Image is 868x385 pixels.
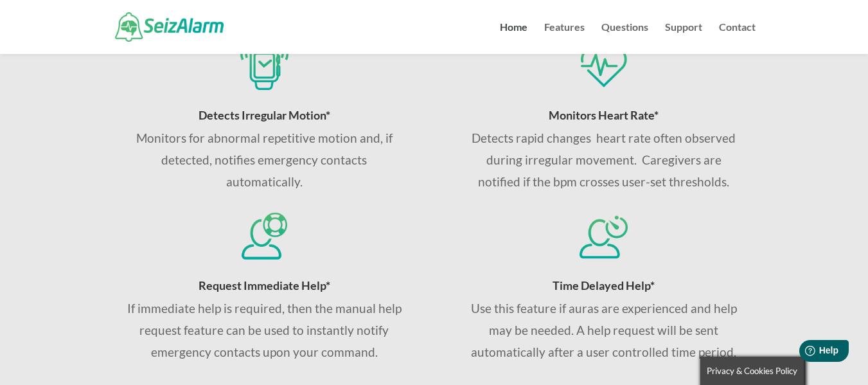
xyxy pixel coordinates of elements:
p: Use this feature if auras are experienced and help may be needed. A help request will be sent aut... [466,298,741,364]
img: Request immediate help if you think you'll have a sizure [240,211,288,260]
span: Time Delayed Help* [553,278,655,292]
img: SeizAlarm [115,12,224,41]
span: Monitors Heart Rate* [549,108,659,122]
span: Request Immediate Help* [199,278,330,292]
img: Monitors for seizures using heart rate [580,40,627,90]
p: Monitors for abnormal repetitive motion and, if detected, notifies emergency contacts automatically. [127,127,402,193]
a: Home [500,22,527,54]
iframe: Help widget launcher [754,335,854,371]
a: Features [544,22,585,54]
p: If immediate help is required, then the manual help request feature can be used to instantly noti... [127,298,402,364]
a: Questions [601,22,648,54]
img: Detects seizures via iPhone and Apple Watch sensors [240,40,288,90]
a: Support [665,22,702,54]
a: Contact [719,22,756,54]
span: Privacy & Cookies Policy [707,366,797,376]
p: Detects rapid changes heart rate often observed during irregular movement. Caregivers are notifie... [466,127,741,193]
span: Detects Irregular Motion* [199,108,330,122]
img: Request help if you think you are going to have a seizure [580,211,627,260]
